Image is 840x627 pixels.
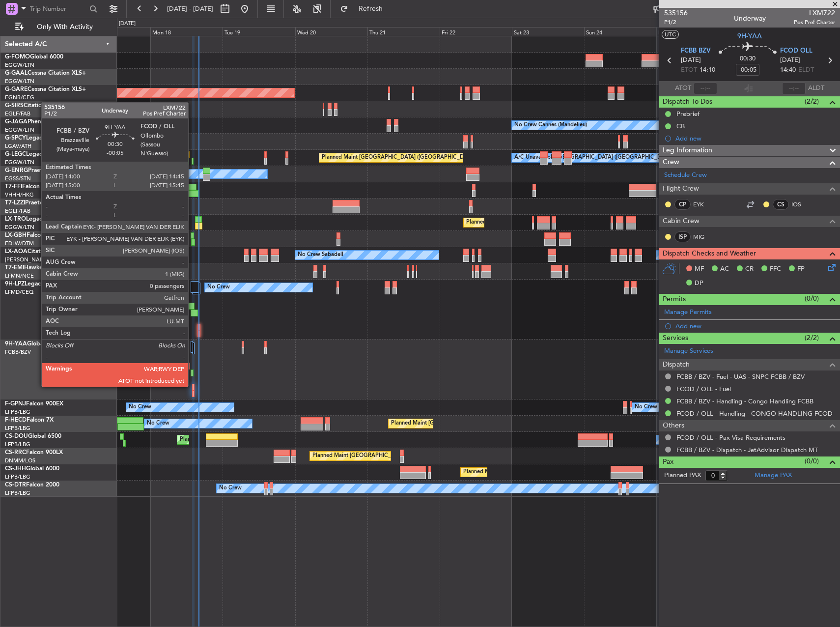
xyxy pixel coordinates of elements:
[5,119,62,125] a: G-JAGAPhenom 300
[5,142,31,150] a: LGAV/ATH
[745,264,754,274] span: CR
[5,78,34,85] a: EGGW/LTN
[805,333,819,343] span: (2/2)
[780,65,796,75] span: 14:40
[676,446,818,454] a: FCBB / BZV - Dispatch - JetAdvisor Dispatch MT
[693,232,715,241] a: MIG
[663,248,756,259] span: Dispatch Checks and Weather
[805,456,819,466] span: (0/0)
[180,432,335,447] div: Planned Maint [GEOGRAPHIC_DATA] ([GEOGRAPHIC_DATA])
[700,65,715,75] span: 14:10
[119,20,136,28] div: [DATE]
[695,264,704,274] span: MF
[808,84,824,93] span: ALDT
[11,19,107,35] button: Only With Activity
[693,200,715,209] a: EYK
[5,70,28,76] span: G-GAAL
[350,5,392,12] span: Refresh
[5,441,30,448] a: LFPB/LBG
[5,184,49,190] a: T7-FFIFalcon 7X
[674,199,691,210] div: CP
[5,110,30,117] a: EGLF/FAB
[5,70,86,76] a: G-GAALCessna Citation XLS+
[147,416,169,431] div: No Crew
[664,171,707,180] a: Schedule Crew
[5,482,26,488] span: CS-DTR
[5,482,59,488] a: CS-DTRFalcon 2000
[755,471,792,481] a: Manage PAX
[737,31,762,41] span: 9H-YAA
[734,13,766,24] div: Underway
[5,408,30,416] a: LFPB/LBG
[5,54,63,60] a: G-FOMOGlobal 6000
[663,96,712,108] span: Dispatch To-Dos
[663,333,688,344] span: Services
[5,94,34,101] a: EGNR/CEG
[780,56,800,65] span: [DATE]
[676,110,700,118] div: Prebrief
[5,207,30,215] a: EGLF/FAB
[663,157,679,168] span: Crew
[664,308,712,317] a: Manage Permits
[664,471,701,481] label: Planned PAX
[219,481,242,496] div: No Crew
[674,231,691,242] div: ISP
[5,466,59,472] a: CS-JHHGlobal 6000
[663,420,684,431] span: Others
[5,119,28,125] span: G-JAGA
[676,372,805,381] a: FCBB / BZV - Fuel - UAS - SNPC FCBB / BZV
[5,473,30,481] a: LFPB/LBG
[5,232,54,238] a: LX-GBHFalcon 7X
[5,191,34,199] a: VHHH/HKG
[5,281,56,287] a: 9H-LPZLegacy 500
[584,27,656,36] div: Sun 24
[681,65,697,75] span: ETOT
[5,489,30,497] a: LFPB/LBG
[663,145,712,156] span: Leg Information
[466,215,621,230] div: Planned Maint [GEOGRAPHIC_DATA] ([GEOGRAPHIC_DATA])
[5,135,57,141] a: G-SPCYLegacy 650
[663,183,699,195] span: Flight Crew
[664,8,688,18] span: 535156
[676,122,685,130] div: CB
[207,280,230,295] div: No Crew
[5,348,31,356] a: FCBB/BZV
[440,27,512,36] div: Fri 22
[514,150,674,165] div: A/C Unavailable [GEOGRAPHIC_DATA] ([GEOGRAPHIC_DATA])
[5,401,26,407] span: F-GPNJ
[5,200,25,206] span: T7-LZZI
[797,264,805,274] span: FP
[5,159,34,166] a: EGGW/LTN
[664,346,713,356] a: Manage Services
[681,46,711,56] span: FCBB BZV
[5,103,61,109] a: G-SIRSCitation Excel
[676,433,785,442] a: FCOD / OLL - Pax Visa Requirements
[5,341,27,347] span: 9H-YAA
[780,46,812,56] span: FCOD OLL
[662,30,679,39] button: UTC
[5,433,28,439] span: CS-DOU
[5,450,63,456] a: CS-RRCFalcon 900LX
[312,449,467,463] div: Planned Maint [GEOGRAPHIC_DATA] ([GEOGRAPHIC_DATA])
[656,27,728,36] div: Mon 25
[5,249,28,255] span: LX-AOA
[676,409,833,418] a: FCOD / OLL - Handling - CONGO HANDLING FCOD
[663,294,686,305] span: Permits
[5,417,54,423] a: F-HECDFalcon 7X
[5,224,34,231] a: EGGW/LTN
[720,264,729,274] span: AC
[740,54,756,64] span: 00:30
[5,151,26,157] span: G-LEGC
[663,359,690,370] span: Dispatch
[5,272,34,280] a: LFMN/NCE
[5,281,25,287] span: 9H-LPZ
[391,416,546,431] div: Planned Maint [GEOGRAPHIC_DATA] ([GEOGRAPHIC_DATA])
[791,200,813,209] a: IOS
[322,150,476,165] div: Planned Maint [GEOGRAPHIC_DATA] ([GEOGRAPHIC_DATA])
[223,27,295,36] div: Tue 19
[675,84,691,93] span: ATOT
[5,425,30,432] a: LFPB/LBG
[5,240,34,247] a: EDLW/DTM
[773,199,789,210] div: CS
[5,450,26,456] span: CS-RRC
